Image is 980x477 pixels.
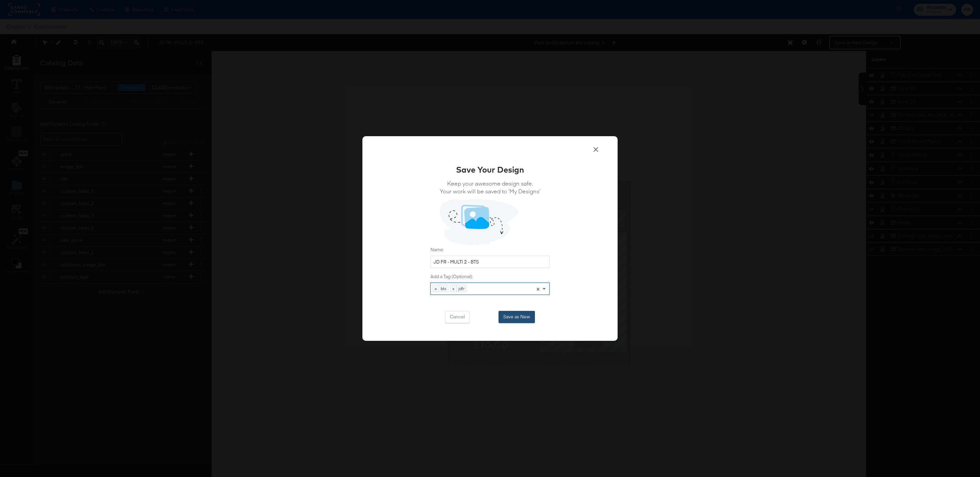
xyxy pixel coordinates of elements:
[536,285,540,291] span: ×
[535,283,541,295] span: Clear all
[433,285,439,292] span: ×
[430,273,550,280] label: Add a Tag (Optional):
[499,311,535,323] button: Save as New
[440,187,540,195] span: Your work will be saved to ‘My Designs’
[456,164,524,175] div: Save Your Design
[445,311,470,323] button: Cancel
[440,179,540,187] span: Keep your awesome design safe.
[430,247,550,253] label: Name:
[457,285,466,292] span: jdfr
[451,285,457,292] span: ×
[439,285,448,292] span: bts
